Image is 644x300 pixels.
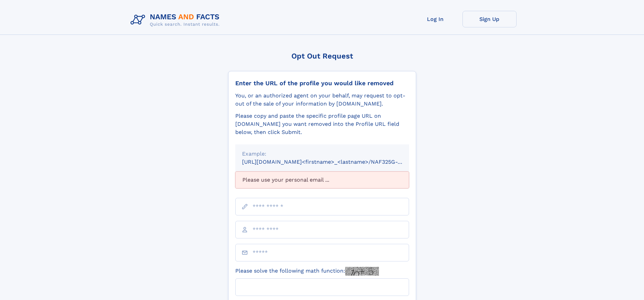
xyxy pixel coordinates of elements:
div: Please use your personal email ... [235,171,409,188]
div: You, or an authorized agent on your behalf, may request to opt-out of the sale of your informatio... [235,92,409,108]
div: Enter the URL of the profile you would like removed [235,79,409,87]
div: Opt Out Request [228,52,416,60]
a: Log In [408,11,462,27]
a: Sign Up [462,11,517,27]
div: Example: [242,150,402,158]
small: [URL][DOMAIN_NAME]<firstname>_<lastname>/NAF325G-xxxxxxxx [242,159,422,165]
label: Please solve the following math function: [235,267,379,276]
div: Please copy and paste the specific profile page URL on [DOMAIN_NAME] you want removed into the Pr... [235,112,409,136]
img: Logo Names and Facts [128,11,225,29]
